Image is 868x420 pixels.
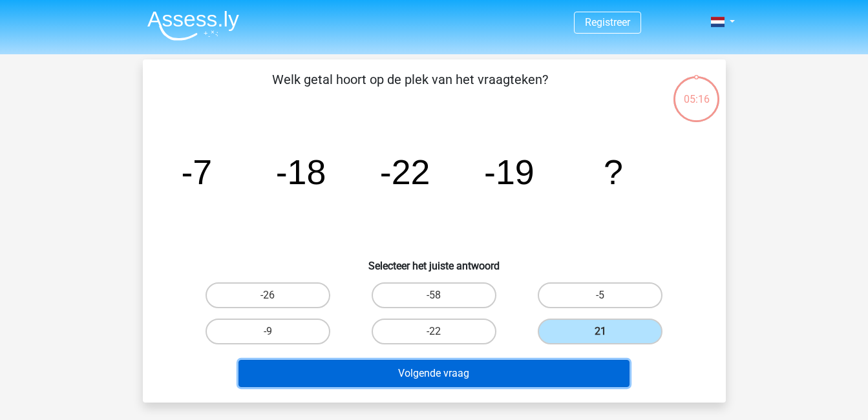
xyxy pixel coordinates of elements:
[147,10,239,41] img: Assessly
[206,319,330,344] label: -9
[164,70,657,109] p: Welk getal hoort op de plek van het vraagteken?
[538,282,662,308] label: -5
[672,75,721,107] div: 05:16
[372,282,496,308] label: -58
[585,16,630,28] a: Registreer
[275,152,326,191] tspan: -18
[164,249,705,272] h6: Selecteer het juiste antwoord
[484,152,535,191] tspan: -19
[538,319,662,344] label: 21
[379,152,430,191] tspan: -22
[181,152,212,191] tspan: -7
[604,152,623,191] tspan: ?
[206,282,330,308] label: -26
[372,319,496,344] label: -22
[238,360,630,387] button: Volgende vraag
